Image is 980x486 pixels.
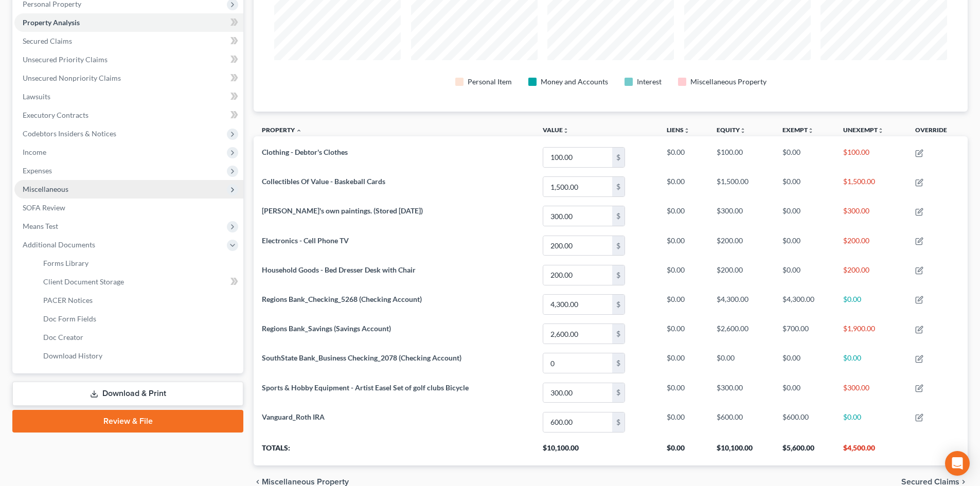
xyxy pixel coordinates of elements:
[14,106,243,124] a: Executory Contracts
[835,437,907,465] th: $4,500.00
[23,74,121,82] span: Unsecured Nonpriority Claims
[612,206,625,226] div: $
[835,378,907,407] td: $300.00
[708,172,774,202] td: $1,500.00
[23,55,108,64] span: Unsecured Priority Claims
[959,478,968,486] i: chevron_right
[835,290,907,319] td: $0.00
[658,260,708,290] td: $0.00
[43,259,88,267] span: Forms Library
[35,310,243,328] a: Doc Form Fields
[684,128,690,134] i: unfold_more
[708,202,774,231] td: $300.00
[835,260,907,290] td: $200.00
[14,32,243,50] a: Secured Claims
[708,260,774,290] td: $200.00
[262,177,385,186] span: Collectibles Of Value - Baskeball Cards
[878,128,884,134] i: unfold_more
[14,50,243,69] a: Unsecured Priority Claims
[835,231,907,260] td: $200.00
[262,295,422,303] span: Regions Bank_Checking_5268 (Checking Account)
[708,378,774,407] td: $300.00
[835,172,907,202] td: $1,500.00
[612,148,625,167] div: $
[774,290,835,319] td: $4,300.00
[23,203,65,212] span: SOFA Review
[14,87,243,106] a: Lawsuits
[43,277,124,286] span: Client Document Storage
[708,290,774,319] td: $4,300.00
[808,128,814,134] i: unfold_more
[543,324,612,344] input: 0.00
[717,126,746,134] a: Equityunfold_more
[262,478,349,486] span: Miscellaneous Property
[23,166,52,175] span: Expenses
[945,451,970,476] div: Open Intercom Messenger
[14,13,243,32] a: Property Analysis
[23,37,72,45] span: Secured Claims
[774,260,835,290] td: $0.00
[667,126,690,134] a: Liensunfold_more
[35,254,243,273] a: Forms Library
[23,92,50,101] span: Lawsuits
[43,296,93,304] span: PACER Notices
[43,314,96,323] span: Doc Form Fields
[43,351,102,360] span: Download History
[543,295,612,314] input: 0.00
[740,128,746,134] i: unfold_more
[612,265,625,285] div: $
[708,231,774,260] td: $200.00
[14,69,243,87] a: Unsecured Nonpriority Claims
[637,77,662,87] div: Interest
[254,437,534,465] th: Totals:
[43,333,83,341] span: Doc Creator
[612,353,625,373] div: $
[708,349,774,378] td: $0.00
[254,478,349,486] button: chevron_left Miscellaneous Property
[534,437,658,465] th: $10,100.00
[262,206,423,215] span: [PERSON_NAME]'s own paintings. (Stored [DATE])
[543,148,612,167] input: 0.00
[708,437,774,465] th: $10,100.00
[658,407,708,437] td: $0.00
[708,407,774,437] td: $600.00
[835,349,907,378] td: $0.00
[541,77,608,87] div: Money and Accounts
[23,111,88,119] span: Executory Contracts
[774,319,835,348] td: $700.00
[835,407,907,437] td: $0.00
[543,353,612,373] input: 0.00
[774,202,835,231] td: $0.00
[774,142,835,172] td: $0.00
[35,291,243,310] a: PACER Notices
[262,412,325,421] span: Vanguard_Roth IRA
[612,383,625,403] div: $
[262,148,348,156] span: Clothing - Debtor's Clothes
[262,265,416,274] span: Household Goods - Bed Dresser Desk with Chair
[543,236,612,256] input: 0.00
[612,236,625,256] div: $
[901,478,959,486] span: Secured Claims
[901,478,968,486] button: Secured Claims chevron_right
[658,378,708,407] td: $0.00
[843,126,884,134] a: Unexemptunfold_more
[774,172,835,202] td: $0.00
[907,120,968,143] th: Override
[543,412,612,432] input: 0.00
[774,349,835,378] td: $0.00
[690,77,767,87] div: Miscellaneous Property
[612,324,625,344] div: $
[563,128,569,134] i: unfold_more
[543,126,569,134] a: Valueunfold_more
[658,290,708,319] td: $0.00
[12,410,243,433] a: Review & File
[254,478,262,486] i: chevron_left
[658,231,708,260] td: $0.00
[23,129,116,138] span: Codebtors Insiders & Notices
[774,378,835,407] td: $0.00
[23,185,68,193] span: Miscellaneous
[262,236,349,245] span: Electronics - Cell Phone TV
[23,222,58,230] span: Means Test
[12,382,243,406] a: Download & Print
[774,407,835,437] td: $600.00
